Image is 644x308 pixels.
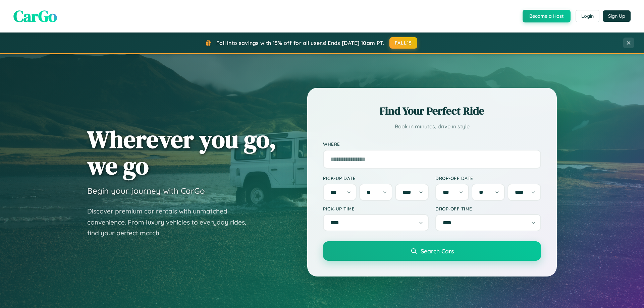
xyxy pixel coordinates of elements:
button: Sign Up [603,10,631,22]
button: FALL15 [389,37,418,49]
button: Become a Host [523,10,571,22]
p: Discover premium car rentals with unmatched convenience. From luxury vehicles to everyday rides, ... [87,206,255,239]
label: Where [323,141,541,147]
p: Book in minutes, drive in style [323,122,541,131]
span: CarGo [13,5,57,27]
label: Drop-off Time [435,206,541,211]
button: Login [576,10,599,22]
span: Fall into savings with 15% off for all users! Ends [DATE] 10am PT. [216,40,384,46]
label: Pick-up Date [323,175,429,181]
label: Drop-off Date [435,175,541,181]
h3: Begin your journey with CarGo [87,186,205,196]
button: Search Cars [323,241,541,261]
h2: Find Your Perfect Ride [323,104,541,118]
label: Pick-up Time [323,206,429,211]
h1: Wherever you go, we go [87,126,276,179]
span: Search Cars [421,247,454,255]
